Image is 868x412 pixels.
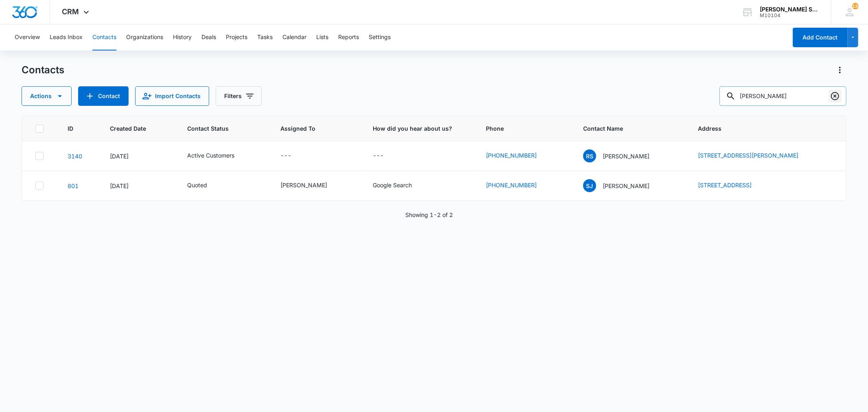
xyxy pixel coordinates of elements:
[201,24,216,50] button: Deals
[719,86,846,106] input: Search Contacts
[583,124,667,133] span: Contact Name
[833,64,846,77] button: Actions
[698,151,813,161] div: Address - 2212 Comstock, Naperville, IL, 60564 - Select to Edit Field
[78,86,129,106] button: Add Contact
[92,24,116,50] button: Contacts
[110,124,156,133] span: Created Date
[15,24,40,50] button: Overview
[760,6,819,13] div: account name
[280,151,306,161] div: Assigned To - - Select to Edit Field
[373,151,384,161] div: ---
[486,181,537,189] a: [PHONE_NUMBER]
[852,3,859,9] span: 139
[486,151,551,161] div: Phone - (630) 301-8981 - Select to Edit Field
[22,86,72,106] button: Actions
[338,24,359,50] button: Reports
[829,90,842,103] button: Clear
[135,86,209,106] button: Import Contacts
[698,124,821,133] span: Address
[405,210,453,219] p: Showing 1-2 of 2
[187,181,207,189] div: Quoted
[280,181,327,189] div: [PERSON_NAME]
[583,149,664,162] div: Contact Name - Randy Sutter - Select to Edit Field
[373,151,398,161] div: How did you hear about us? - - Select to Edit Field
[22,64,64,76] h1: Contacts
[486,151,537,160] a: [PHONE_NUMBER]
[68,124,79,133] span: ID
[373,181,426,191] div: How did you hear about us? - Google Search - Select to Edit Field
[316,24,328,50] button: Lists
[583,179,596,192] span: SJ
[486,124,552,133] span: Phone
[373,181,412,189] div: Google Search
[282,24,306,50] button: Calendar
[698,181,766,191] div: Address - 3514 SUTTERS WAY, FLOWER MOUND, TX, 75022 - Select to Edit Field
[110,152,168,160] div: [DATE]
[369,24,391,50] button: Settings
[760,13,819,18] div: account id
[603,182,649,190] p: [PERSON_NAME]
[187,151,234,160] div: Active Customers
[852,3,859,9] div: notifications count
[187,124,249,133] span: Contact Status
[187,151,249,161] div: Contact Status - Active Customers - Select to Edit Field
[280,151,291,161] div: ---
[280,181,342,191] div: Assigned To - Jim McDevitt - Select to Edit Field
[216,86,262,106] button: Filters
[373,124,466,133] span: How did you hear about us?
[257,24,273,50] button: Tasks
[68,153,82,160] a: Navigate to contact details page for Randy Sutter
[280,124,341,133] span: Assigned To
[698,152,798,159] a: [STREET_ADDRESS][PERSON_NAME]
[793,28,848,47] button: Add Contact
[68,182,79,189] a: Navigate to contact details page for Sungsoon JANG
[226,24,247,50] button: Projects
[603,152,649,160] p: [PERSON_NAME]
[583,179,664,192] div: Contact Name - Sungsoon JANG - Select to Edit Field
[62,7,79,16] span: CRM
[173,24,192,50] button: History
[187,181,222,191] div: Contact Status - Quoted - Select to Edit Field
[50,24,83,50] button: Leads Inbox
[110,182,168,190] div: [DATE]
[583,149,596,162] span: RS
[486,181,551,191] div: Phone - (214) 601-1414 - Select to Edit Field
[698,182,752,188] a: [STREET_ADDRESS]
[126,24,163,50] button: Organizations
